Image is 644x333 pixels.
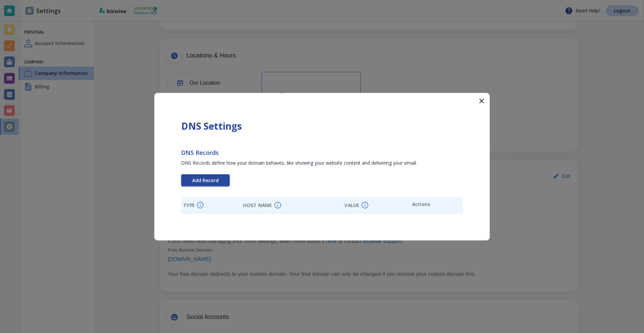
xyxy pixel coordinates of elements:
[344,202,359,208] h4: VALUE
[183,202,195,208] h4: TYPE
[181,119,242,132] strong: DNS Settings
[181,159,417,166] span: DNS Records define how your domain behaves, like showing your website content and delivering your...
[412,201,430,207] h4: Actions
[243,202,272,208] h4: HOST NAME
[192,178,219,182] span: Add Record
[181,148,463,157] h2: DNS Records
[181,174,230,186] button: Add Record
